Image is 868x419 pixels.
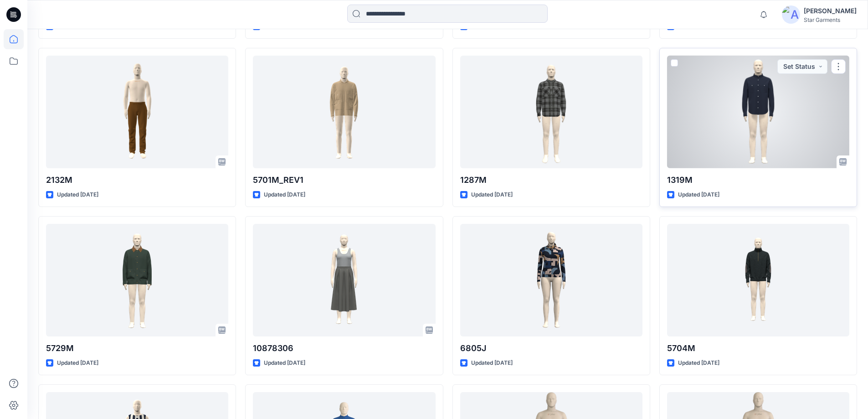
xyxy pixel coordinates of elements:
p: Updated [DATE] [57,358,98,368]
a: 1287M [460,56,642,168]
div: [PERSON_NAME] [804,5,857,16]
p: 1287M [460,174,642,186]
a: 2132M [46,56,228,168]
a: 1319M [667,56,849,168]
p: Updated [DATE] [678,190,719,200]
p: Updated [DATE] [57,190,98,200]
p: Updated [DATE] [264,190,305,200]
img: avatar [782,5,800,24]
a: 5704M [667,224,849,336]
a: 6805J [460,224,642,336]
div: Star Garments [804,16,857,23]
a: 5729M [46,224,228,336]
p: 2132M [46,174,228,186]
p: 6805J [460,342,642,355]
a: 5701M_REV1 [253,56,435,168]
p: Updated [DATE] [471,358,513,368]
p: 1319M [667,174,849,186]
p: 5701M_REV1 [253,174,435,186]
p: 5729M [46,342,228,355]
a: 10878306 [253,224,435,336]
p: 10878306 [253,342,435,355]
p: Updated [DATE] [471,190,513,200]
p: Updated [DATE] [264,358,305,368]
p: Updated [DATE] [678,358,719,368]
p: 5704M [667,342,849,355]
